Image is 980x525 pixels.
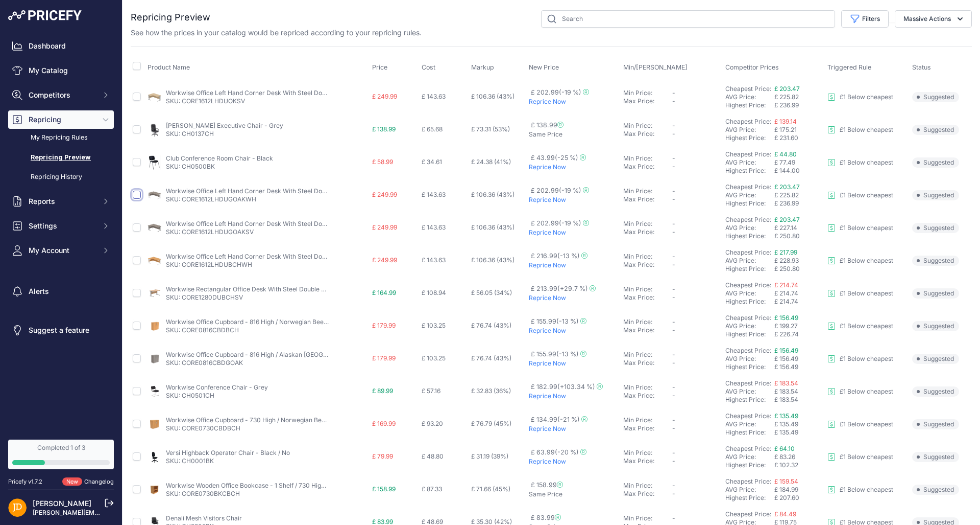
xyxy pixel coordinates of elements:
span: £ 34.61 [422,158,442,166]
a: Highest Price: [725,101,766,109]
div: Max Price: [623,130,672,138]
span: Price [372,63,387,71]
p: £1 Below cheapest [840,257,893,265]
span: £ 203.47 [774,216,800,223]
a: £1 Below cheapest [827,420,893,428]
div: AVG Price: [725,191,774,199]
div: Max Price: [623,359,672,367]
a: £ 139.14 [774,118,797,125]
p: See how the prices in your catalog would be repriced according to your repricing rules. [131,28,422,38]
span: - [672,154,675,162]
a: £ 217.99 [774,248,797,256]
p: £1 Below cheapest [840,126,893,134]
a: £1 Below cheapest [827,224,893,232]
p: Reprice Now [529,261,620,269]
a: Workwise Office Left Hand Corner Desk With Steel Double Upright Cantilever Frame - 1600X1200 / No... [166,253,524,260]
p: £1 Below cheapest [840,486,893,494]
a: Cheapest Price: [725,216,771,223]
nav: Sidebar [8,37,114,427]
span: - [672,195,675,203]
span: Settings [29,221,95,231]
a: Cheapest Price: [725,150,771,158]
div: £ 135.49 [774,420,823,428]
p: Reprice Now [529,98,620,106]
a: Alerts [8,282,114,301]
a: Repricing Preview [8,149,114,167]
a: My Repricing Rules [8,129,114,147]
span: £ 143.63 [422,223,446,231]
span: £ 249.99 [372,223,397,231]
span: (-25 %) [555,154,578,162]
span: £ 231.60 [774,134,798,142]
span: £ 65.68 [422,125,443,133]
p: £1 Below cheapest [840,355,893,363]
a: Cheapest Price: [725,379,771,387]
span: Competitors [29,90,95,100]
span: Suggested [912,157,959,168]
div: £ 183.54 [774,387,823,396]
button: Competitors [8,86,114,104]
a: SKU: CH0137CH [166,130,214,138]
input: Search [541,10,835,28]
div: Max Price: [623,326,672,334]
span: £ 108.94 [422,289,446,296]
div: Max Price: [623,261,672,269]
p: Reprice Now [529,359,620,368]
a: SKU: CORE0816CBDGOAK [166,359,243,367]
span: - [672,293,675,301]
div: £ 227.14 [774,224,823,232]
span: £ 103.25 [422,354,446,362]
div: Max Price: [623,424,672,432]
a: Workwise Office Left Hand Corner Desk With Steel Double Upright Cantilever Frame - 1600X1200 / Al... [166,220,524,227]
div: £ 225.82 [774,191,823,199]
a: Highest Price: [725,167,766,174]
span: £ 250.80 [774,232,800,240]
span: £ 138.99 [531,121,563,129]
p: £1 Below cheapest [840,453,893,461]
a: £1 Below cheapest [827,387,893,396]
span: (+29.7 %) [557,285,588,292]
span: - [672,122,675,129]
button: Reports [8,192,114,211]
div: Min Price: [623,122,672,130]
a: £ 135.49 [774,412,798,420]
span: Min/[PERSON_NAME] [623,63,688,71]
p: £1 Below cheapest [840,191,893,199]
div: Max Price: [623,392,672,400]
span: £ 249.99 [372,93,397,100]
a: £1 Below cheapest [827,257,893,265]
a: Workwise Office Left Hand Corner Desk With Steel Double Upright Cantilever Frame - 1600X1200 / Al... [166,187,524,195]
div: AVG Price: [725,289,774,298]
a: Cheapest Price: [725,412,771,420]
span: £ 213.99 [531,285,596,292]
span: £ 106.36 (43%) [471,256,514,264]
a: SKU: CORE0730CBDBCH [166,424,240,432]
span: - [672,228,675,236]
span: Triggered Rule [827,63,871,71]
a: £1 Below cheapest [827,289,893,298]
button: Massive Actions [895,10,972,28]
div: £ 225.82 [774,93,823,101]
a: SKU: CH0500BK [166,163,215,170]
span: Repricing [29,115,95,125]
div: Min Price: [623,220,672,228]
span: New Price [529,63,559,71]
span: £ 44.80 [774,150,797,158]
span: £ 138.99 [372,125,396,133]
a: [PERSON_NAME][EMAIL_ADDRESS][PERSON_NAME][DOMAIN_NAME] [33,509,240,516]
span: £ 156.49 [774,347,798,354]
span: £ 76.74 (43%) [471,354,511,362]
span: - [672,359,675,367]
span: (-13 %) [556,317,579,325]
span: Competitor Prices [725,63,779,71]
div: Min Price: [623,318,672,326]
div: £ 199.27 [774,322,823,330]
a: Versi Highback Operator Chair - Black / No [166,449,290,456]
button: Repricing [8,110,114,129]
span: £ 76.74 (43%) [471,322,511,329]
a: Highest Price: [725,494,766,501]
span: - [672,163,675,170]
a: Highest Price: [725,396,766,403]
div: Max Price: [623,97,672,105]
span: £ 58.99 [372,158,393,166]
